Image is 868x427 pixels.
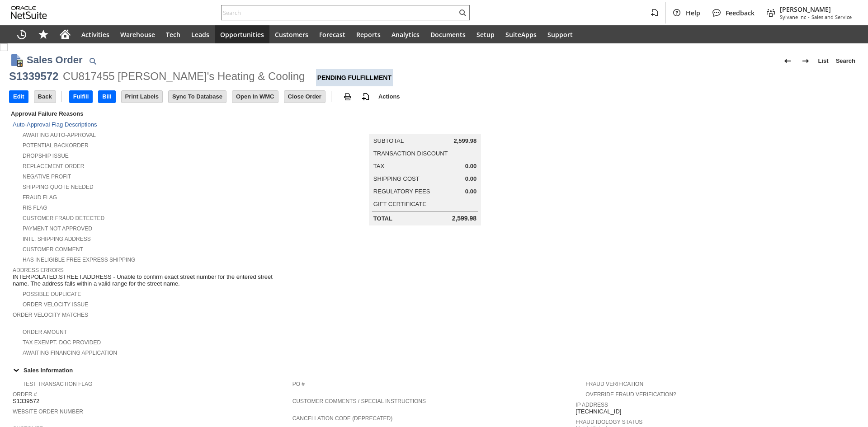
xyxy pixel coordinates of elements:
span: Forecast [319,30,345,39]
input: Back [34,91,56,103]
a: Dropship Issue [23,153,69,159]
a: Customers [269,25,314,43]
span: 0.00 [465,175,476,183]
span: Documents [430,30,466,39]
a: Override Fraud Verification? [585,391,676,398]
a: Regulatory Fees [373,188,430,195]
div: Shortcuts [33,25,54,43]
span: Customers [275,30,308,39]
span: [PERSON_NAME] [780,5,852,14]
a: Customer Fraud Detected [23,215,104,221]
a: Negative Profit [23,174,71,180]
a: List [815,54,832,68]
svg: Home [60,29,71,40]
svg: Recent Records [16,29,27,40]
span: Sales and Service [811,14,852,20]
a: Total [373,215,392,222]
span: 2,599.98 [454,137,477,145]
a: Awaiting Financing Application [23,350,117,356]
a: Setup [471,25,500,43]
span: INTERPOLATED.STREET.ADDRESS - Unable to confirm exact street number for the entered street name. ... [13,273,288,287]
caption: Summary [369,120,481,134]
td: Sales Information [9,364,859,376]
input: Bill [99,91,115,103]
a: Website Order Number [13,408,83,415]
a: Actions [375,93,404,100]
input: Edit [9,91,28,103]
a: Customer Comments / Special Instructions [292,398,426,404]
span: Analytics [392,30,420,39]
a: Auto-Approval Flag Descriptions [13,121,97,128]
a: Fraud Verification [585,381,643,387]
span: Reports [356,30,381,39]
div: Pending Fulfillment [316,69,393,86]
div: CU817455 [PERSON_NAME]'s Heating & Cooling [63,69,305,84]
a: Order Amount [23,329,67,335]
input: Open In WMC [232,91,278,103]
a: Fraud Flag [23,194,57,201]
div: Approval Failure Reasons [9,108,289,119]
img: Previous [782,56,793,66]
a: Analytics [386,25,425,43]
a: Recent Records [11,25,33,43]
a: Activities [76,25,115,43]
span: 0.00 [465,163,476,170]
h1: Sales Order [27,52,83,67]
a: Tax Exempt. Doc Provided [23,339,101,346]
svg: logo [11,6,47,19]
a: Leads [186,25,215,43]
span: - [808,14,810,20]
a: Subtotal [373,137,404,144]
div: S1339572 [9,69,58,84]
input: Fulfill [70,91,93,103]
svg: Search [457,7,468,18]
img: add-record.svg [360,91,371,102]
a: Support [542,25,578,43]
a: Cancellation Code (deprecated) [292,415,393,422]
a: SuiteApps [500,25,542,43]
a: Reports [351,25,386,43]
a: Awaiting Auto-Approval [23,132,96,138]
a: Tax [373,163,384,169]
a: Fraud Idology Status [576,419,642,425]
svg: Shortcuts [38,29,49,40]
div: Sales Information [9,364,855,376]
span: Support [547,30,573,39]
img: Next [800,56,811,66]
a: Test Transaction Flag [23,381,92,387]
a: Order Velocity Matches [13,312,88,318]
a: PO # [292,381,305,387]
a: Transaction Discount [373,150,448,157]
span: [TECHNICAL_ID] [576,408,621,415]
input: Close Order [284,91,325,103]
a: Home [54,25,76,43]
span: Warehouse [120,30,155,39]
a: Order Velocity Issue [23,301,88,308]
span: Feedback [726,9,755,17]
a: Forecast [314,25,351,43]
a: Has Ineligible Free Express Shipping [23,257,135,263]
span: 2,599.98 [452,215,477,222]
img: Quick Find [87,56,98,66]
a: Address Errors [13,267,64,273]
span: Help [686,9,700,17]
a: Order # [13,391,37,398]
span: SuiteApps [505,30,537,39]
a: Replacement Order [23,163,84,169]
a: RIS flag [23,205,47,211]
span: Activities [81,30,109,39]
a: Search [832,54,859,68]
a: Opportunities [215,25,269,43]
a: Warehouse [115,25,160,43]
a: Potential Backorder [23,142,89,149]
span: Opportunities [220,30,264,39]
span: Sylvane Inc [780,14,806,20]
a: Documents [425,25,471,43]
a: IP Address [576,402,608,408]
span: S1339572 [13,398,39,405]
img: print.svg [342,91,353,102]
span: Leads [191,30,209,39]
a: Customer Comment [23,246,83,253]
input: Sync To Database [169,91,226,103]
span: Tech [166,30,180,39]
